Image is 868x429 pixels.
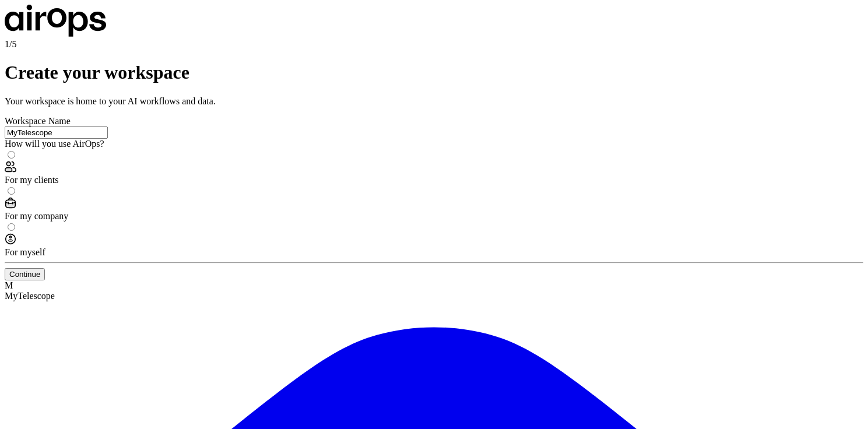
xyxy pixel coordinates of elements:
div: MyTelescope [5,291,863,301]
span: Continue [9,270,40,279]
label: Workspace Name [5,116,71,126]
h1: Create your workspace [5,62,863,83]
input: For my clients [8,151,15,159]
input: SpaceOps [5,126,108,139]
span: For my company [5,211,68,221]
span: 1/5 [5,39,16,49]
button: Continue [5,268,45,280]
p: Your workspace is home to your AI workflows and data. [5,96,863,107]
input: For my company [8,187,15,195]
span: For my clients [5,175,58,185]
span: M [5,280,13,290]
span: For myself [5,247,45,257]
label: How will you use AirOps? [5,139,104,149]
input: For myself [8,223,15,231]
